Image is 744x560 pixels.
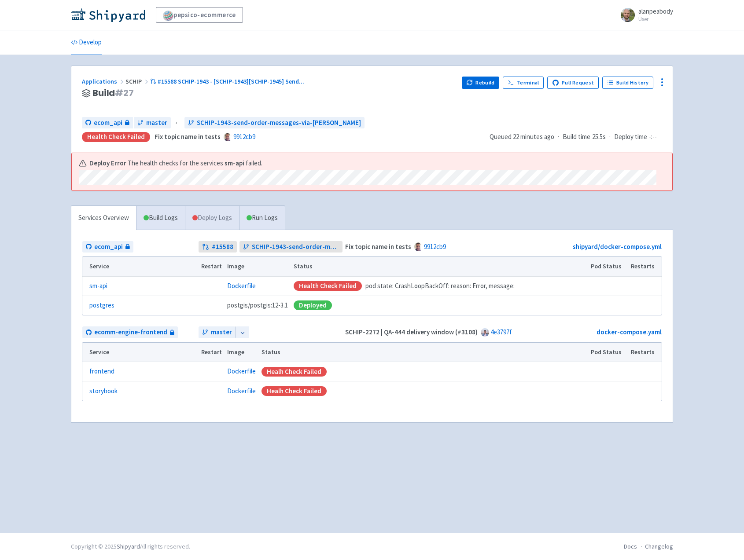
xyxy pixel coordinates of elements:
[614,132,647,142] span: Deploy time
[225,257,291,276] th: Image
[345,328,478,336] strong: SCHIP-2272 | QA-444 delivery window (#3108)
[212,242,233,252] strong: # 15588
[252,242,339,252] span: SCHIP-1943-send-order-messages-via-[PERSON_NAME]
[82,241,133,253] a: ecom_api
[227,387,256,395] a: Dockerfile
[117,542,140,550] a: Shipyard
[71,30,102,55] a: Develop
[89,366,114,377] a: frontend
[588,343,628,362] th: Pod Status
[624,542,637,550] a: Docs
[198,257,225,276] th: Restart
[345,242,411,251] strong: Fix topic name in tests
[92,88,134,98] span: Build
[184,117,365,129] a: SCHIP-1943-send-order-messages-via-[PERSON_NAME]
[615,8,673,22] a: alanpeabody User
[136,206,185,230] a: Build Logs
[71,206,136,230] a: Services Overview
[513,132,554,141] time: 22 minutes ago
[128,158,262,168] span: The health checks for the services failed.
[225,159,244,167] a: sm-api
[150,77,306,85] a: #15588 SCHIP-1943 - [SCHIP-1943][SCHIP-1945] Send...
[82,117,133,129] a: ecom_api
[227,300,288,311] span: postgis/postgis:12-3.1
[82,132,150,142] div: Health check failed
[155,132,221,141] strong: Fix topic name in tests
[82,257,198,276] th: Service
[89,300,114,311] a: postgres
[239,241,343,253] a: SCHIP-1943-send-order-messages-via-[PERSON_NAME]
[94,327,167,337] span: ecomm-engine-frontend
[294,300,332,310] div: Deployed
[158,77,304,85] span: #15588 SCHIP-1943 - [SCHIP-1943][SCHIP-1945] Send ...
[146,118,167,128] span: master
[89,386,118,396] a: storybook
[156,7,243,23] a: pepsico-ecommerce
[225,343,259,362] th: Image
[115,87,134,99] span: # 27
[211,327,232,337] span: master
[174,118,181,128] span: ←
[185,206,239,230] a: Deploy Logs
[490,132,662,142] div: · ·
[490,132,554,141] span: Queued
[462,77,500,89] button: Rebuild
[294,281,362,291] div: Health check failed
[638,16,673,22] small: User
[197,118,361,128] span: SCHIP-1943-send-order-messages-via-[PERSON_NAME]
[89,158,126,168] b: Deploy Error
[592,132,606,142] span: 25.5s
[649,132,657,142] span: -:--
[291,257,588,276] th: Status
[233,132,255,141] a: 9912cb9
[563,132,590,142] span: Build time
[588,257,628,276] th: Pod Status
[199,241,237,253] a: #15588
[71,8,145,22] img: Shipyard logo
[262,367,327,377] div: Healh Check Failed
[628,343,662,362] th: Restarts
[638,7,673,15] span: alanpeabody
[199,326,236,338] a: master
[597,328,662,336] a: docker-compose.yaml
[262,386,327,396] div: Healh Check Failed
[573,242,662,251] a: shipyard/docker-compose.yml
[602,77,653,89] a: Build History
[490,328,512,336] a: 4e3797f
[424,242,446,251] a: 9912cb9
[628,257,662,276] th: Restarts
[239,206,285,230] a: Run Logs
[645,542,673,550] a: Changelog
[89,281,107,291] a: sm-api
[94,118,122,128] span: ecom_api
[294,281,585,291] div: pod state: CrashLoopBackOff: reason: Error, message:
[82,343,198,362] th: Service
[134,117,171,129] a: master
[82,77,125,85] a: Applications
[198,343,225,362] th: Restart
[125,77,150,85] span: SCHIP
[227,282,256,290] a: Dockerfile
[503,77,544,89] a: Terminal
[71,542,190,551] div: Copyright © 2025 All rights reserved.
[227,367,256,375] a: Dockerfile
[94,242,123,252] span: ecom_api
[82,326,178,338] a: ecomm-engine-frontend
[259,343,588,362] th: Status
[547,77,599,89] a: Pull Request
